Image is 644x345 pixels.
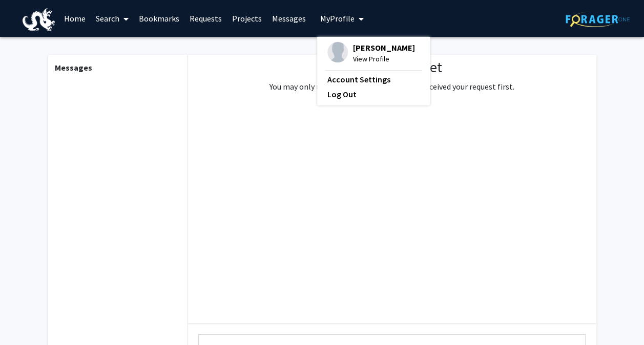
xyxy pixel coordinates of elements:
a: Requests [184,1,227,36]
div: Profile Picture[PERSON_NAME]View Profile [327,42,415,64]
a: Home [59,1,91,36]
span: [PERSON_NAME] [353,42,415,53]
iframe: Chat [8,299,44,337]
b: Messages [55,62,92,73]
a: Bookmarks [134,1,184,36]
span: My Profile [320,13,355,24]
span: View Profile [353,53,415,64]
h1: No Messages Yet [269,59,514,76]
img: Profile Picture [327,42,348,62]
p: You may only reach out to faculty that have received your request first. [269,80,514,93]
img: ForagerOne Logo [566,11,630,27]
img: Drexel University Logo [23,8,55,31]
a: Messages [267,1,311,36]
a: Log Out [327,88,420,100]
a: Projects [227,1,267,36]
a: Account Settings [327,73,420,85]
a: Search [91,1,134,36]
